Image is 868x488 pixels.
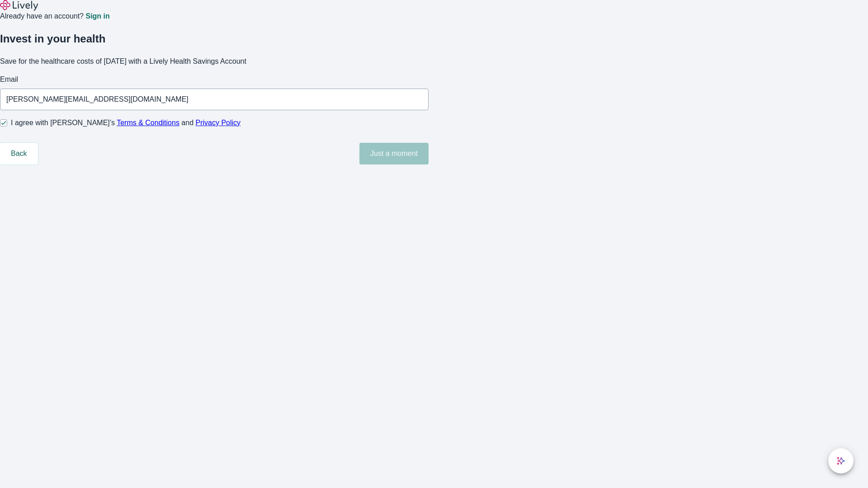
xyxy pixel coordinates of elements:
[828,448,854,474] button: chat
[11,117,241,128] span: I agree with [PERSON_NAME]’s and
[196,119,241,127] a: Privacy Policy
[836,456,845,465] svg: Lively AI Assistant
[85,13,109,20] a: Sign in
[117,119,179,127] a: Terms & Conditions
